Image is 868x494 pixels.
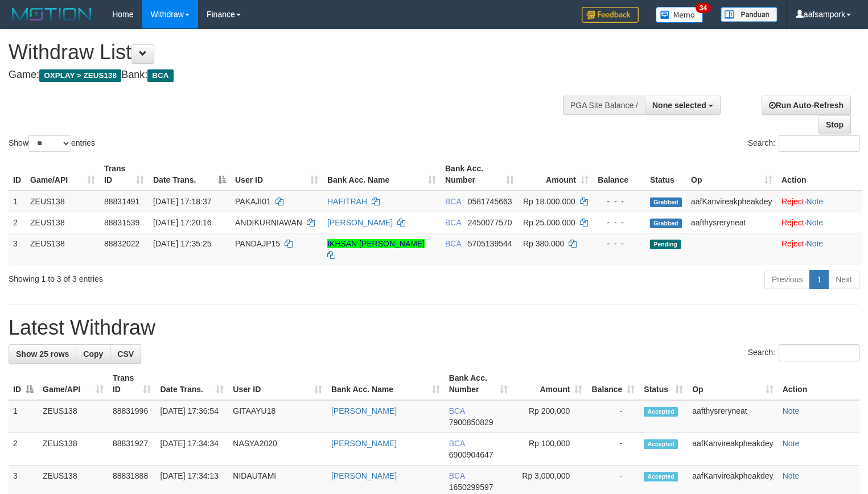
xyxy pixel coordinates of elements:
[818,115,851,134] a: Stop
[9,69,567,81] h4: Game: Bank:
[445,368,512,400] th: Bank Acc. Number: activate to sort column ascending
[38,433,108,466] td: ZEUS138
[108,368,156,400] th: Trans ID: activate to sort column ascending
[781,239,804,248] a: Reject
[748,135,859,152] label: Search:
[445,239,461,248] span: BCA
[519,158,593,191] th: Amount: activate to sort column ascending
[777,158,862,191] th: Action
[644,439,678,449] span: Accepted
[807,218,824,227] a: Note
[639,368,688,400] th: Status: activate to sort column ascending
[16,349,69,359] span: Show 25 rows
[9,433,38,466] td: 2
[327,239,425,248] a: IKHSAN [PERSON_NAME]
[523,197,575,206] span: Rp 18.000.000
[331,406,397,415] a: [PERSON_NAME]
[686,212,777,233] td: aafthysreryneat
[331,471,397,480] a: [PERSON_NAME]
[650,197,682,207] span: Grabbed
[327,197,367,206] a: HAFITRAH
[28,135,71,152] select: Showentries
[449,439,465,448] span: BCA
[9,191,26,212] td: 1
[777,233,862,265] td: ·
[9,212,26,233] td: 2
[235,218,302,227] span: ANDIKURNIAWAN
[108,400,156,433] td: 88831996
[9,158,26,191] th: ID
[9,269,353,285] div: Showing 1 to 3 of 3 entries
[781,197,804,206] a: Reject
[468,197,512,206] span: Copy 0581745663 to clipboard
[331,439,397,448] a: [PERSON_NAME]
[650,240,681,249] span: Pending
[100,158,149,191] th: Trans ID: activate to sort column ascending
[108,433,156,466] td: 88831927
[235,197,271,206] span: PAKAJI01
[83,349,103,359] span: Copy
[593,158,645,191] th: Balance
[686,158,777,191] th: Op: activate to sort column ascending
[512,433,587,466] td: Rp 100,000
[449,406,465,415] span: BCA
[117,349,134,359] span: CSV
[650,219,682,228] span: Grabbed
[38,368,108,400] th: Game/API: activate to sort column ascending
[9,6,95,23] img: MOTION_logo.png
[9,41,567,64] h1: Withdraw List
[512,368,587,400] th: Amount: activate to sort column ascending
[228,368,327,400] th: User ID: activate to sort column ascending
[449,471,465,480] span: BCA
[327,368,445,400] th: Bank Acc. Name: activate to sort column ascending
[228,400,327,433] td: GITAAYU18
[110,344,141,364] a: CSV
[688,400,778,433] td: aafthysreryneat
[598,238,641,249] div: - - -
[652,101,706,110] span: None selected
[228,433,327,466] td: NASYA2020
[807,197,824,206] a: Note
[644,472,678,481] span: Accepted
[656,7,704,23] img: Button%20Memo.svg
[26,158,100,191] th: Game/API: activate to sort column ascending
[155,433,228,466] td: [DATE] 17:34:34
[721,7,778,22] img: panduan.png
[449,483,493,492] span: Copy 1650299597 to clipboard
[104,218,139,227] span: 88831539
[445,197,461,206] span: BCA
[587,400,639,433] td: -
[155,400,228,433] td: [DATE] 17:36:54
[783,439,800,448] a: Note
[587,433,639,466] td: -
[9,400,38,433] td: 1
[153,197,211,206] span: [DATE] 17:18:37
[762,96,851,115] a: Run Auto-Refresh
[598,217,641,228] div: - - -
[231,158,323,191] th: User ID: activate to sort column ascending
[38,400,108,433] td: ZEUS138
[688,368,778,400] th: Op: activate to sort column ascending
[696,3,711,13] span: 34
[587,368,639,400] th: Balance: activate to sort column ascending
[9,233,26,265] td: 3
[468,218,512,227] span: Copy 2450077570 to clipboard
[39,69,121,82] span: OXPLAY > ZEUS138
[563,96,645,115] div: PGA Site Balance /
[104,239,139,248] span: 88832022
[26,233,100,265] td: ZEUS138
[644,407,678,417] span: Accepted
[764,270,810,289] a: Previous
[777,212,862,233] td: ·
[777,191,862,212] td: ·
[147,69,173,82] span: BCA
[9,344,76,364] a: Show 25 rows
[582,7,639,23] img: Feedback.jpg
[449,450,493,459] span: Copy 6900904647 to clipboard
[149,158,231,191] th: Date Trans.: activate to sort column descending
[778,368,859,400] th: Action
[686,191,777,212] td: aafKanvireakpheakdey
[781,218,804,227] a: Reject
[153,239,211,248] span: [DATE] 17:35:25
[523,239,564,248] span: Rp 380.000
